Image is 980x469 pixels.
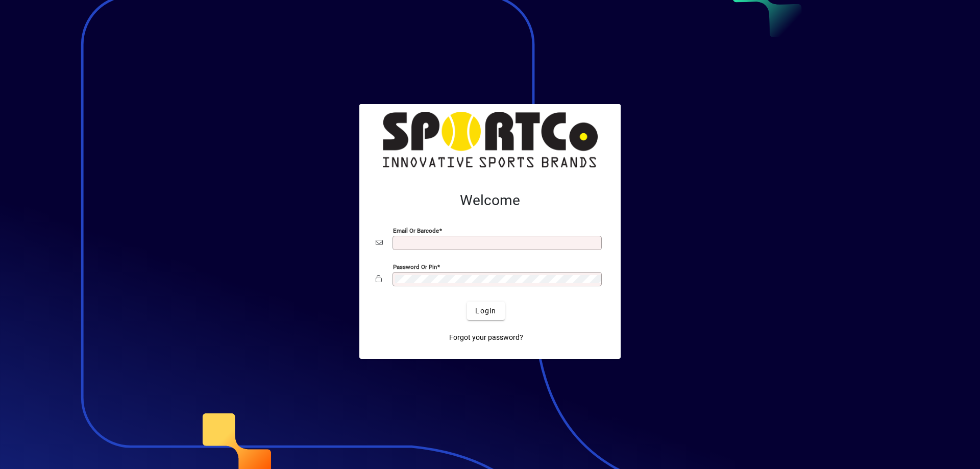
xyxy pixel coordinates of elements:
[393,263,437,270] mat-label: Password or Pin
[445,328,527,347] a: Forgot your password?
[449,332,523,343] span: Forgot your password?
[376,192,604,209] h2: Welcome
[475,306,496,316] span: Login
[467,302,504,320] button: Login
[393,227,439,234] mat-label: Email or Barcode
